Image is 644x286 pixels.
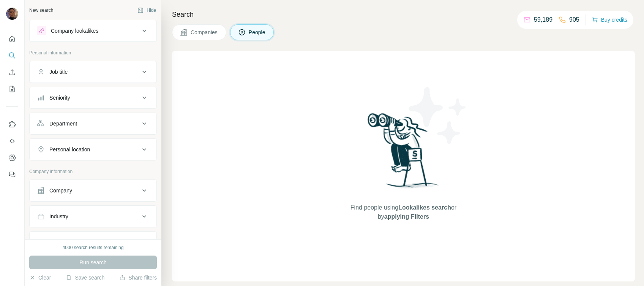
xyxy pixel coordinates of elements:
[49,68,68,76] div: Job title
[29,274,51,281] button: Clear
[6,134,18,148] button: Use Surfe API
[172,9,635,20] h4: Search
[30,63,156,81] button: Job title
[49,146,90,153] div: Personal location
[49,94,70,102] div: Seniority
[191,29,218,36] span: Companies
[534,15,552,24] p: 59,189
[49,187,72,194] div: Company
[49,120,77,127] div: Department
[249,29,266,36] span: People
[592,14,627,25] button: Buy credits
[30,89,156,107] button: Seniority
[30,114,156,133] button: Department
[132,5,161,16] button: Hide
[6,65,18,79] button: Enrich CSV
[569,15,579,24] p: 905
[6,32,18,46] button: Quick start
[30,140,156,159] button: Personal location
[66,274,104,281] button: Save search
[29,49,157,56] p: Personal information
[49,238,77,246] div: HQ location
[29,7,53,14] div: New search
[30,22,156,40] button: Company lookalikes
[6,8,18,20] img: Avatar
[119,274,157,281] button: Share filters
[364,111,443,196] img: Surfe Illustration - Woman searching with binoculars
[30,207,156,226] button: Industry
[404,81,472,150] img: Surfe Illustration - Stars
[49,213,68,220] div: Industry
[6,82,18,96] button: My lists
[29,168,157,175] p: Company information
[51,27,98,35] div: Company lookalikes
[6,151,18,165] button: Dashboard
[6,49,18,62] button: Search
[30,181,156,200] button: Company
[343,203,464,221] span: Find people using or by
[30,233,156,251] button: HQ location
[6,118,18,131] button: Use Surfe on LinkedIn
[63,244,124,251] div: 4000 search results remaining
[398,204,451,211] span: Lookalikes search
[384,213,429,220] span: applying Filters
[6,168,18,181] button: Feedback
